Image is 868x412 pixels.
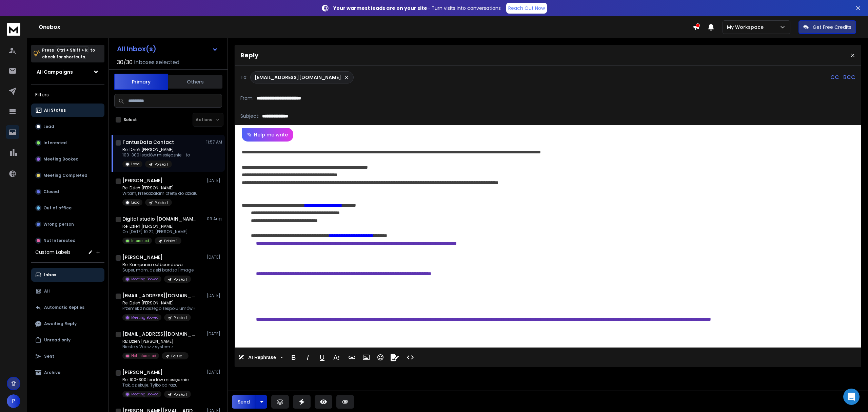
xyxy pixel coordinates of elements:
p: Meeting Booked [131,392,159,397]
p: All [44,288,50,294]
p: All Status [44,108,66,113]
p: Przemek z naszego zespołu umówił [122,306,195,311]
button: Emoticons [374,351,387,364]
p: [EMAIL_ADDRESS][DOMAIN_NAME] [255,74,341,81]
h3: Filters [31,90,104,99]
button: All Inbox(s) [112,42,223,56]
p: BCC [843,73,855,81]
p: – Turn visits into conversations [333,5,501,12]
p: CC [830,73,839,81]
p: From: [240,95,254,101]
button: Automatic Replies [31,301,104,314]
p: Interested [43,140,67,146]
p: 11:57 AM [206,139,222,145]
p: Out of office [43,205,72,211]
p: On [DATE] 10:22, [PERSON_NAME] [122,229,188,235]
span: 30 / 30 [117,58,133,67]
button: Meeting Completed [31,169,104,182]
p: Tak, dziękuje. Tylko od razu [122,382,191,388]
button: Interested [31,136,104,150]
button: Signature [388,351,401,364]
button: More Text [330,351,343,364]
p: Sent [44,354,54,359]
p: Polska 1 [155,162,168,167]
p: [DATE] [207,331,222,337]
p: Meeting Booked [131,277,159,282]
p: My Workspace [727,24,766,31]
p: Closed [43,189,59,194]
button: Unread only [31,333,104,347]
button: Awaiting Reply [31,317,104,331]
button: Help me write [242,128,293,142]
button: All Status [31,104,104,117]
p: Re: Dzień [PERSON_NAME] [122,300,195,306]
p: Automatic Replies [44,305,84,310]
h3: Inboxes selected [134,58,179,67]
p: Re: 100-300 leadów miesięcznie [122,377,191,382]
h1: [PERSON_NAME] [122,177,163,184]
h1: Onebox [39,23,693,31]
button: Inbox [31,268,104,282]
button: Closed [31,185,104,199]
button: P [7,394,20,408]
p: Re: Dzień [PERSON_NAME] [122,185,198,191]
p: Re: Dzień [PERSON_NAME] [122,224,188,229]
p: Press to check for shortcuts. [42,47,95,60]
h1: All Inbox(s) [117,45,156,52]
p: Wrong person [43,222,74,227]
p: Polska 1 [155,200,168,205]
h1: [EMAIL_ADDRESS][DOMAIN_NAME] [122,331,197,337]
p: Reach Out Now [508,5,545,12]
h1: [PERSON_NAME] [122,254,163,261]
p: Archive [44,370,60,375]
p: Not Interested [131,353,156,358]
span: AI Rephrase [247,355,277,360]
p: [DATE] [207,255,222,260]
button: Meeting Booked [31,152,104,166]
p: [DATE] [207,370,222,375]
button: Sent [31,350,104,363]
p: Polska 1 [174,277,187,282]
p: Interested [131,238,149,243]
button: Archive [31,366,104,379]
p: Super, mam, dzięki bardzo [image: [122,267,195,273]
button: All [31,284,104,298]
h1: All Campaigns [37,69,73,75]
p: Not Interested [43,238,76,243]
button: Primary [114,74,168,90]
p: Polska 1 [171,354,184,359]
button: Lead [31,120,104,133]
p: RE: Dzień [PERSON_NAME] [122,339,189,344]
div: Open Intercom Messenger [843,389,860,405]
p: [DATE] [207,293,222,298]
button: Out of office [31,201,104,215]
h1: [EMAIL_ADDRESS][DOMAIN_NAME] +1 [122,292,197,299]
p: Inbox [44,272,56,278]
p: 09 Aug [207,216,222,222]
p: Meeting Booked [43,156,79,162]
p: Meeting Booked [131,315,159,320]
p: Meeting Completed [43,173,87,178]
p: Niestety Wasz z system z [122,344,189,350]
p: Unread only [44,337,71,343]
h1: Digital studio [DOMAIN_NAME] [122,216,197,222]
h1: TantusData Contact [122,139,174,146]
p: Re: Kampania outboundowa [122,262,195,267]
p: Subject: [240,113,259,119]
button: Wrong person [31,218,104,231]
p: Polska 1 [164,239,177,244]
button: All Campaigns [31,65,104,79]
p: Get Free Credits [813,24,851,31]
p: Lead [43,124,54,129]
button: Get Free Credits [798,20,856,34]
strong: Your warmest leads are on your site [333,5,427,12]
button: Italic (Ctrl+I) [301,351,314,364]
p: Awaiting Reply [44,321,77,326]
p: Lead [131,162,140,167]
span: Ctrl + Shift + k [56,46,88,54]
h1: [PERSON_NAME] [122,369,163,376]
p: To: [240,74,248,81]
button: AI Rephrase [237,351,284,364]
